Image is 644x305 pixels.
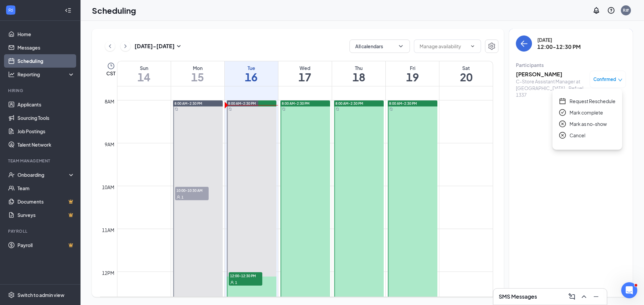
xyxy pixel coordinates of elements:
div: Payroll [8,228,73,234]
span: Mark complete [570,109,603,116]
div: Sat [439,65,493,71]
span: 8:00 AM-2:30 PM [335,101,363,106]
button: ComposeMessage [567,291,577,302]
svg: ChevronDown [397,43,404,50]
span: down [618,78,623,82]
button: Minimize [591,291,601,302]
span: 8:00 AM-2:30 PM [174,101,202,106]
div: [DATE] [537,36,581,43]
svg: WorkstreamLogo [7,7,14,13]
a: SurveysCrown [17,208,75,222]
a: DocumentsCrown [17,195,75,208]
svg: ChevronRight [122,42,129,50]
div: 8am [103,98,116,105]
svg: QuestionInfo [607,6,615,14]
div: Mon [171,65,224,71]
svg: UserCheck [8,171,15,178]
a: Talent Network [17,138,75,151]
div: Hiring [8,88,73,93]
button: Settings [485,40,498,53]
svg: SmallChevronDown [175,42,183,50]
div: Team Management [8,158,73,164]
div: Onboarding [17,171,69,178]
h3: [DATE] - [DATE] [135,43,175,50]
span: Mark as no-show [570,120,607,128]
svg: ArrowLeft [520,40,528,48]
span: close-circle [559,132,566,139]
span: CST [106,70,115,77]
h1: 18 [332,71,385,83]
div: 11am [101,226,116,234]
a: Applicants [17,98,75,111]
div: R# [623,7,629,13]
span: 1 [235,280,237,285]
a: Messages [17,41,75,54]
svg: Sync [336,107,339,111]
button: All calendarsChevronDown [350,40,410,53]
svg: User [176,195,180,199]
span: 10:00-10:30 AM [175,187,209,194]
a: September 19, 2025 [386,61,439,86]
svg: Notifications [592,6,600,14]
a: Scheduling [17,54,75,68]
button: back-button [516,35,532,52]
h3: [PERSON_NAME] [516,71,586,78]
span: 12:00-12:30 PM [229,272,262,279]
svg: Sync [389,107,393,111]
button: ChevronUp [579,291,589,302]
div: Participants [516,62,626,68]
a: PayrollCrown [17,238,75,252]
h3: 12:00-12:30 PM [537,43,581,51]
span: calendar [559,98,566,104]
svg: ChevronLeft [107,42,113,50]
div: 10am [101,183,116,191]
a: September 18, 2025 [332,61,385,86]
svg: Collapse [65,7,71,14]
a: September 20, 2025 [439,61,493,86]
div: 12pm [101,269,116,277]
svg: ChevronDown [470,44,475,49]
svg: Sync [175,107,178,111]
svg: Settings [8,292,15,298]
div: C-Store Assistant Manager at [GEOGRAPHIC_DATA] - Refuel 1337 [516,78,586,98]
a: Home [17,27,75,41]
h1: 19 [386,71,439,83]
span: 1 [181,195,183,200]
a: Sourcing Tools [17,111,75,125]
h1: 17 [278,71,332,83]
a: Job Postings [17,125,75,138]
div: Tue [225,65,278,71]
svg: Minimize [592,293,600,301]
div: Fri [386,65,439,71]
div: Switch to admin view [17,292,64,298]
svg: Analysis [8,71,15,78]
button: ChevronLeft [105,41,115,51]
h3: SMS Messages [499,293,537,300]
svg: ComposeMessage [568,293,576,301]
input: Manage availability [420,43,467,50]
div: Thu [332,65,385,71]
svg: Clock [107,62,115,70]
svg: ChevronUp [580,293,588,301]
a: September 14, 2025 [117,61,171,86]
span: Cancel [570,132,585,139]
iframe: Intercom live chat [621,282,637,298]
span: 8:00 AM-2:30 PM [228,101,256,106]
span: Confirmed [593,76,616,83]
a: Team [17,181,75,195]
a: September 15, 2025 [171,61,224,86]
span: Request Reschedule [570,97,615,105]
h1: Scheduling [92,5,136,16]
span: close-circle [559,121,566,127]
span: 8:00 AM-2:30 PM [282,101,310,106]
svg: User [230,281,234,285]
div: Reporting [17,71,75,78]
h1: 20 [439,71,493,83]
button: ChevronRight [120,41,130,51]
h1: 14 [117,71,171,83]
h1: 16 [225,71,278,83]
svg: Sync [282,107,285,111]
div: Wed [278,65,332,71]
h1: 15 [171,71,224,83]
